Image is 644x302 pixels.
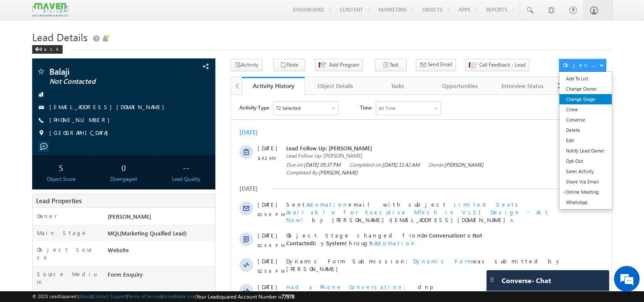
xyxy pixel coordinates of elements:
[160,175,213,183] div: Lead Quality
[55,137,251,152] span: Not Contacted
[27,106,46,113] span: [DATE]
[49,67,163,76] span: Balaji
[55,245,125,252] span: Object Capture:
[502,277,551,284] span: Converse - Chat
[182,162,242,170] span: Dynamic Form
[27,59,52,67] span: 11:42 AM
[43,7,107,20] div: Sales Activity,Program,Email Bounced,Email Link Clicked,Email Marked Spam & 67 more..
[151,67,189,73] span: [DATE] 11:42 AM
[492,77,554,95] a: Interview Status
[559,156,611,166] a: Opt-Out
[27,49,46,57] span: [DATE]
[9,6,38,19] span: Activity Type
[128,293,161,299] a: Terms of Service
[9,34,36,41] div: [DATE]
[197,293,294,300] span: Your Leadsquared Account Number is
[27,137,46,144] span: [DATE]
[27,245,46,253] span: [DATE]
[27,255,52,262] span: 05:36 PM
[148,9,165,17] div: All Time
[129,6,141,19] span: Time
[45,9,70,17] div: 72 Selected
[559,166,611,177] a: Sales Activity
[499,81,546,91] div: Interview Status
[187,188,202,195] span: dnp
[49,103,169,110] a: [EMAIL_ADDRESS][DOMAIN_NAME]
[106,229,215,241] div: MQL(Marketing Quaified Lead)
[305,77,367,95] a: Object Details
[79,293,91,299] a: About
[34,159,88,175] div: 5
[118,66,189,74] span: Completed on:
[55,57,334,65] span: Lead Follow Up: [PERSON_NAME]
[122,198,159,204] span: [DATE] 02:56 PM
[55,66,110,74] span: Due on:
[559,146,611,156] a: Notify Lead Owner
[32,45,63,54] div: Back
[559,187,611,197] a: Online Meeting
[97,159,150,175] div: 0
[95,144,114,152] span: System
[106,246,215,258] div: Website
[76,106,118,113] span: Automation
[559,125,611,135] a: Delete
[559,73,611,84] a: Add To List
[559,104,611,115] a: Clone
[55,49,334,57] span: Lead Follow Up: [PERSON_NAME]
[27,162,46,170] span: [DATE]
[248,82,298,90] div: Activity History
[436,81,484,91] div: Opportunities
[55,162,334,178] span: Dynamic Form Submission: was submitted by [PERSON_NAME]
[230,59,263,71] button: Activity
[27,188,46,196] span: [DATE]
[55,106,334,129] div: by [PERSON_NAME]<[EMAIL_ADDRESS][DOMAIN_NAME]>.
[32,293,294,301] span: © 2025 LeadSquared | | | | |
[375,59,407,71] button: Task
[55,245,334,253] div: .
[49,129,112,137] span: [GEOGRAPHIC_DATA]
[55,74,127,82] span: Completed By:
[9,90,36,98] div: [DATE]
[559,84,611,94] a: Change Owner
[197,66,253,74] span: Owner:
[311,81,359,91] div: Object Details
[132,245,171,252] span: details
[32,45,67,52] a: Back
[479,61,526,69] span: Call Feedback - Lead
[27,224,52,232] span: 05:36 PM
[559,59,606,72] button: Object Actions
[37,246,99,261] label: Object Source
[34,175,88,183] div: Object Score
[32,2,68,17] img: Custom Logo
[329,61,359,69] span: Add Program
[315,59,363,71] button: Add Program
[97,175,150,183] div: Disengaged
[27,214,46,222] span: [DATE]
[367,77,429,95] a: Tasks
[465,59,529,71] button: Call Feedback - Lead
[416,59,456,71] button: Send Email
[93,293,127,299] a: Contact Support
[76,214,118,221] span: Automation
[55,197,334,205] span: Added by on
[37,270,99,286] label: Source Medium
[106,270,215,282] div: Form Enquiry
[27,146,52,154] span: 02:56 PM
[563,61,599,69] div: Object Actions
[559,197,611,207] a: WhatsApp
[143,144,185,152] span: Automation
[55,106,318,128] span: Limited Seats Available for Executive MTech in VLSI Design - Act Now!
[359,192,368,202] span: +5
[27,116,52,123] span: 02:56 PM
[108,213,151,220] span: [PERSON_NAME]
[49,116,114,125] span: [PHONE_NUMBER]
[32,30,88,44] span: Lead Details
[27,172,52,180] span: 02:56 PM
[191,137,233,144] span: In Conversation
[88,74,127,81] span: [PERSON_NAME]
[559,115,611,125] a: Converse
[214,67,253,73] span: [PERSON_NAME]
[429,77,492,95] a: Opportunities
[163,293,195,299] a: Acceptable Use
[36,196,82,205] span: Lead Properties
